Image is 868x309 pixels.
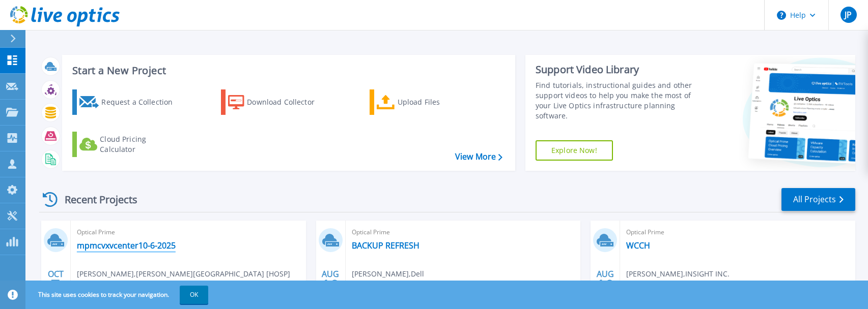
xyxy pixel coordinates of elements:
[180,286,208,304] button: OK
[536,140,613,161] a: Explore Now!
[221,89,334,115] a: Download Collector
[28,286,208,304] span: This site uses cookies to track your navigation.
[46,267,65,304] div: OCT 2025
[72,89,186,115] a: Request a Collection
[781,188,855,211] a: All Projects
[321,267,340,304] div: AUG 2025
[352,227,575,238] span: Optical Prime
[536,80,703,121] div: Find tutorials, instructional guides and other support videos to help you make the most of your L...
[536,63,703,76] div: Support Video Library
[370,89,483,115] a: Upload Files
[626,227,849,238] span: Optical Prime
[100,134,181,154] div: Cloud Pricing Calculator
[596,267,615,304] div: AUG 2025
[398,92,479,112] div: Upload Files
[77,227,300,238] span: Optical Prime
[626,268,730,280] span: [PERSON_NAME] , INSIGHT INC.
[72,65,502,76] h3: Start a New Project
[352,240,419,251] a: BACKUP REFRESH
[72,132,186,157] a: Cloud Pricing Calculator
[352,268,424,280] span: [PERSON_NAME] , Dell
[247,92,328,112] div: Download Collector
[77,268,290,280] span: [PERSON_NAME] , [PERSON_NAME][GEOGRAPHIC_DATA] [HOSP]
[455,152,502,162] a: View More
[39,187,151,212] div: Recent Projects
[101,92,183,112] div: Request a Collection
[626,240,650,251] a: WCCH
[77,240,176,251] a: mpmcvxvcenter10-6-2025
[845,11,852,19] span: JP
